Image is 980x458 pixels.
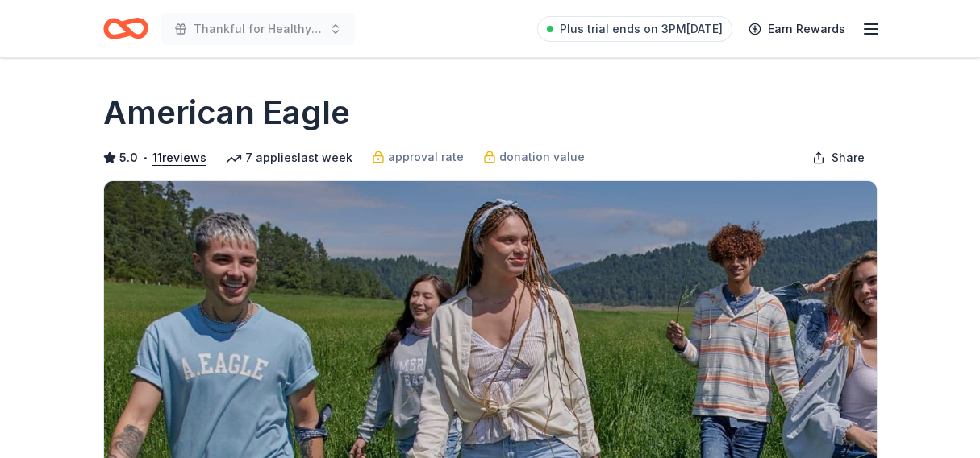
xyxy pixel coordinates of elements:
[832,148,865,167] span: Share
[388,147,464,167] span: approval rate
[799,142,878,174] button: Share
[103,90,350,135] h1: American Eagle
[142,151,148,164] span: •
[537,16,732,42] a: Plus trial ends on 3PM[DATE]
[372,147,464,167] a: approval rate
[739,14,855,43] a: Earn Rewards
[119,148,138,167] span: 5.0
[194,19,323,39] span: Thankful for Healthy Pets
[226,148,352,167] div: 7 applies last week
[560,19,723,39] span: Plus trial ends on 3PM[DATE]
[103,10,148,47] a: Home
[152,148,206,167] button: 11reviews
[161,13,355,45] button: Thankful for Healthy Pets
[483,147,585,167] a: donation value
[499,147,585,167] span: donation value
